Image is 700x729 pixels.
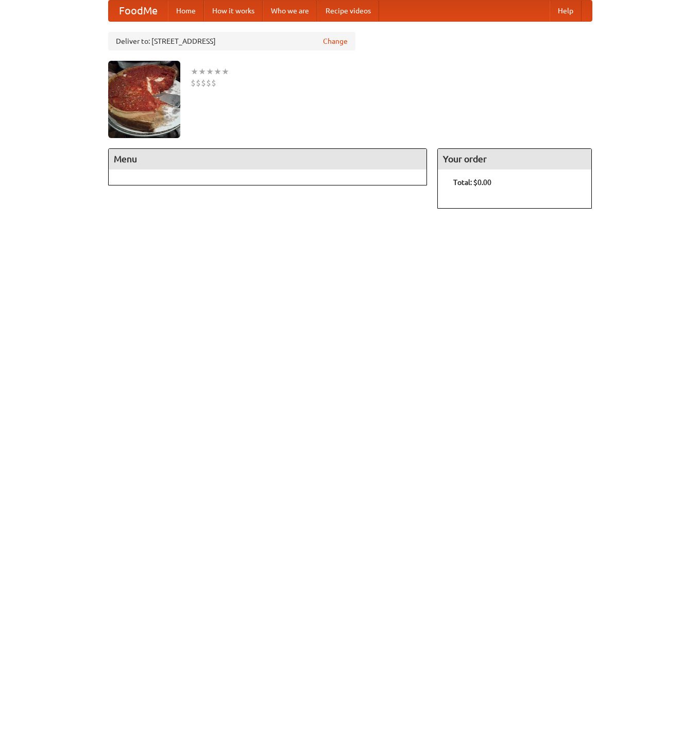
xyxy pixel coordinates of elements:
img: angular.jpg [108,61,180,138]
li: ★ [198,66,206,77]
a: Home [168,1,204,21]
div: Deliver to: [STREET_ADDRESS] [108,32,355,50]
li: $ [211,77,216,89]
a: Help [550,1,582,21]
h4: Menu [109,149,427,169]
li: $ [191,77,196,89]
a: FoodMe [109,1,168,21]
h4: Your order [438,149,591,169]
b: Total: $0.00 [453,178,491,187]
li: $ [206,77,211,89]
li: ★ [206,66,214,77]
li: $ [201,77,206,89]
a: Change [323,36,348,46]
li: ★ [191,66,198,77]
a: Recipe videos [317,1,379,21]
a: How it works [204,1,263,21]
li: $ [196,77,201,89]
a: Who we are [263,1,317,21]
li: ★ [221,66,229,77]
li: ★ [214,66,221,77]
